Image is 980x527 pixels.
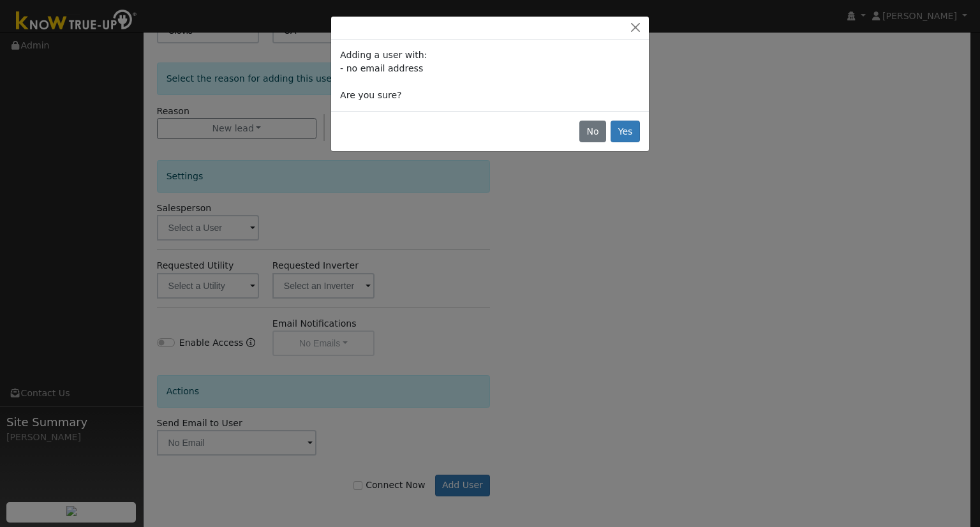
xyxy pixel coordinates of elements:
span: Adding a user with: [340,50,427,60]
span: Are you sure? [340,90,401,100]
button: Close [627,21,644,34]
button: Yes [611,121,640,142]
span: - no email address [340,63,423,73]
button: No [579,121,606,142]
